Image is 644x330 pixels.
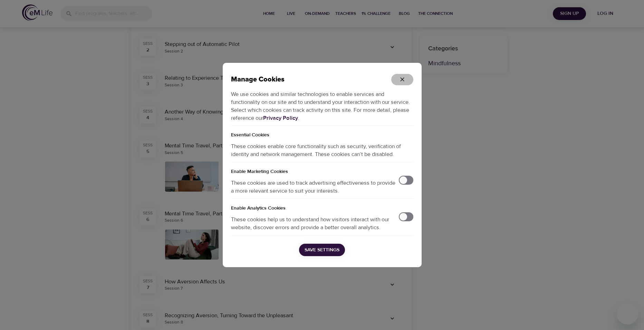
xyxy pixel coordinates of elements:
p: Manage Cookies [231,74,391,85]
span: Save Settings [305,246,339,254]
button: Save Settings [299,244,345,256]
p: These cookies enable core functionality such as security, verification of identity and network ma... [231,139,413,162]
p: We use cookies and similar technologies to enable services and functionality on our site and to u... [231,85,413,126]
p: These cookies help us to understand how visitors interact with our website, discover errors and p... [231,216,399,232]
p: These cookies are used to track advertising effectiveness to provide a more relevant service to s... [231,179,399,195]
h5: Enable Marketing Cookies [231,162,413,176]
h5: Enable Analytics Cookies [231,199,413,212]
p: Essential Cookies [231,126,413,139]
a: Privacy Policy [263,115,298,122]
